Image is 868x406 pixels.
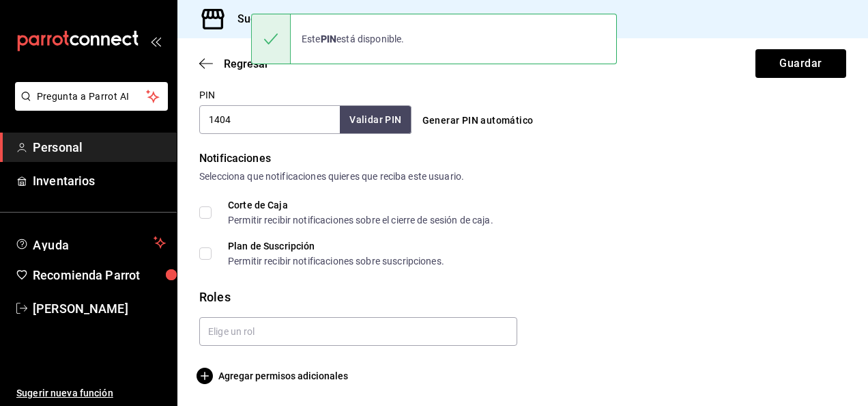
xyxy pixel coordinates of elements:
h3: Sucursal: Mochomos (Metepec) [227,11,397,27]
div: Plan de Suscripción [228,241,444,251]
strong: PIN [321,33,336,44]
span: Sugerir nueva función [16,386,166,401]
div: Este está disponible. [291,24,415,54]
div: Selecciona que notificaciones quieres que reciba este usuario. [199,170,846,184]
button: Agregar permisos adicionales [199,368,348,384]
label: PIN [199,90,215,100]
button: Pregunta a Parrot AI [15,82,168,111]
button: Guardar [755,49,846,78]
div: Permitir recibir notificaciones sobre suscripciones. [228,256,444,266]
input: 3 a 6 dígitos [199,105,340,134]
span: Recomienda Parrot [33,266,166,284]
button: Generar PIN automático [417,108,539,133]
span: Personal [33,138,166,157]
a: Pregunta a Parrot AI [10,99,168,113]
button: Regresar [199,57,269,70]
div: Corte de Caja [228,200,493,210]
div: Permitir recibir notificaciones sobre el cierre de sesión de caja. [228,215,493,225]
span: [PERSON_NAME] [33,299,166,318]
span: Ayuda [33,234,148,251]
input: Elige un rol [199,317,517,346]
span: Regresar [224,57,269,70]
span: Pregunta a Parrot AI [37,90,147,104]
div: Notificaciones [199,150,846,167]
span: Inventarios [33,172,166,190]
div: Roles [199,288,846,306]
button: Validar PIN [340,106,411,134]
button: open_drawer_menu [150,36,161,46]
